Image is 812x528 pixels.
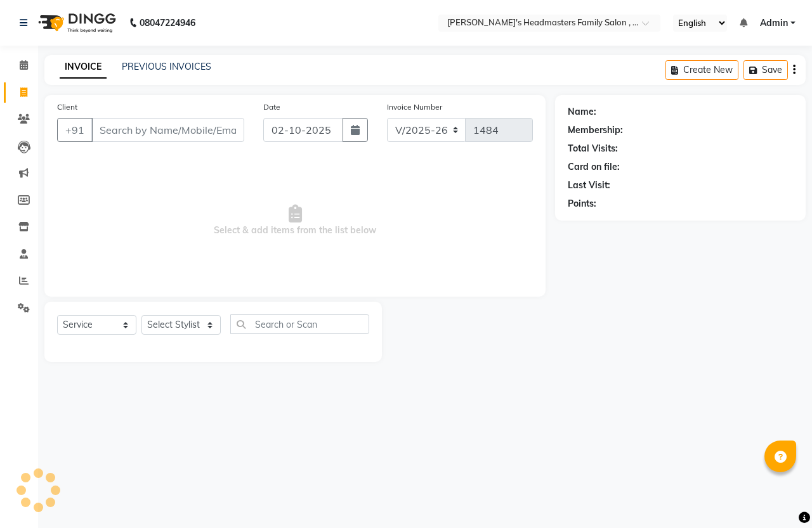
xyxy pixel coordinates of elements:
[122,61,211,72] a: PREVIOUS INVOICES
[57,118,93,142] button: +91
[665,60,738,80] button: Create New
[568,197,596,210] div: Points:
[57,101,77,113] label: Client
[263,101,280,113] label: Date
[760,16,788,30] span: Admin
[568,105,596,119] div: Name:
[568,179,610,192] div: Last Visit:
[387,101,442,113] label: Invoice Number
[32,5,119,41] img: logo
[568,160,620,174] div: Card on file:
[568,142,618,155] div: Total Visits:
[60,56,107,79] a: INVOICE
[140,5,195,41] b: 08047224946
[743,60,788,80] button: Save
[91,118,244,142] input: Search by Name/Mobile/Email/Code
[568,124,623,137] div: Membership:
[230,314,369,334] input: Search or Scan
[57,157,533,284] span: Select & add items from the list below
